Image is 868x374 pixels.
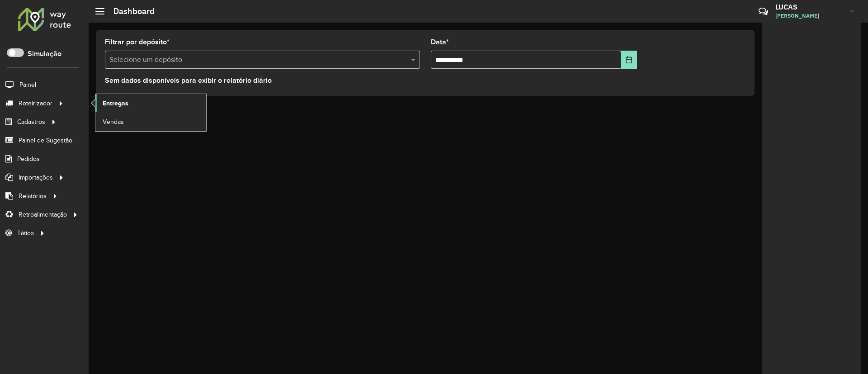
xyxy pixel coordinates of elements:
span: Cadastros [17,117,45,127]
h3: LUCAS [775,3,843,11]
span: Vendas [103,117,124,127]
label: Sem dados disponíveis para exibir o relatório diário [105,75,272,86]
span: Pedidos [17,154,40,164]
span: Importações [19,173,53,182]
label: Filtrar por depósito [105,37,170,47]
span: Tático [17,228,34,238]
h2: Dashboard [104,6,155,16]
a: Vendas [95,113,206,131]
span: [PERSON_NAME] [775,12,843,20]
label: Simulação [28,48,61,59]
button: Choose Date [621,51,637,69]
span: Entregas [103,99,128,108]
span: Roteirizador [19,99,52,108]
span: Retroalimentação [19,210,67,219]
span: Painel [19,80,36,90]
label: Data [431,37,449,47]
span: Painel de Sugestão [19,136,72,145]
a: Entregas [95,94,206,112]
a: Contato Rápido [754,2,773,21]
span: Relatórios [19,191,47,201]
